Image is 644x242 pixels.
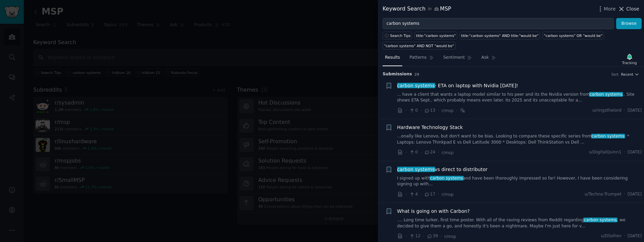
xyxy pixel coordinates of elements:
span: 17 [424,191,435,198]
div: "carbon systems" AND NOT "would be" [384,43,454,48]
span: vs direct to distributor [397,166,488,173]
span: · [624,149,625,155]
span: 12 [409,233,420,239]
button: Close [618,5,639,13]
a: carbon systems- ETA on laptop with Nvidia [DATE]! [397,82,518,89]
a: What is going on with Carbon? [397,208,470,215]
span: · [405,191,407,198]
span: 0 [409,108,418,114]
span: Close [626,5,639,13]
span: carbon systems [583,218,617,222]
a: title:"carbon systems" AND title:"would be" [460,32,540,39]
span: Ask [481,55,489,61]
div: title:"carbon systems" AND title:"would be" [461,33,538,38]
span: · [420,107,422,114]
span: · [438,149,439,156]
button: More [597,5,616,13]
a: Ask [479,52,498,66]
a: ...onally like Lenovo, but don't want to be bias. Looking to compare these specific series fromca... [397,133,642,145]
span: 13 [424,108,435,114]
span: 0 [409,149,418,155]
span: carbon systems [589,92,623,97]
button: Search Tips [383,32,412,39]
span: r/msp [444,234,456,239]
a: Patterns [407,52,436,66]
span: [DATE] [628,191,642,198]
a: Sentiment [441,52,474,66]
span: u/DigitalQuinn1 [589,149,622,155]
a: Hardware Technology Stack [397,124,463,131]
span: 4 [409,191,418,198]
span: More [604,5,616,13]
div: "carbon systems" OR "would be" [544,33,602,38]
span: r/msp [442,192,454,197]
span: 39 [427,233,438,239]
span: [DATE] [628,149,642,155]
span: · [405,107,407,114]
span: 29 [415,72,420,76]
span: · [438,191,439,198]
span: Sentiment [443,55,465,61]
span: · [624,191,625,198]
span: carbon systems [397,83,435,88]
div: title:"carbon systems" [416,33,456,38]
span: Recent [621,72,633,77]
div: Tracking [622,60,637,65]
span: · [624,233,625,239]
span: · [405,233,407,240]
span: · [624,108,625,114]
span: r/msp [442,150,454,155]
span: · [405,149,407,156]
a: title:"carbon systems" [415,32,457,39]
span: Search Tips [390,33,411,38]
span: carbon systems [591,134,625,138]
a: Results [383,52,402,66]
span: Results [385,55,400,61]
span: · [456,107,457,114]
div: Sort [611,72,619,77]
button: Recent [621,72,639,77]
a: .... Long time lurker, first time poster. With all of the raving reviews from Reddit regardingcar... [397,217,642,229]
a: "carbon systems" AND NOT "would be" [383,42,456,50]
div: Keyword Search MSP [383,5,451,13]
span: · [420,149,422,156]
button: Tracking [620,52,639,66]
span: in [428,6,431,12]
span: · [438,107,439,114]
span: - ETA on laptop with Nvidia [DATE]! [397,82,518,89]
span: · [420,191,422,198]
span: [DATE] [628,233,642,239]
span: u/DSofren [601,233,622,239]
a: I signed up withcarbon systemsand have been thoroughly impressed so far! However, I have been con... [397,175,642,187]
span: · [440,233,442,240]
a: "carbon systems" OR "would be" [542,32,604,39]
span: carbon systems [397,167,435,172]
a: ... have a client that wants a laptop model similar to his peer and its the Nvidia version fromca... [397,92,642,104]
span: [DATE] [628,108,642,114]
span: · [423,233,424,240]
span: u/Techno-Trumpet [585,191,622,198]
button: Browse [616,18,642,30]
span: Patterns [409,55,426,61]
span: r/msp [442,108,454,113]
span: Submission s [383,71,412,77]
span: 24 [424,149,435,155]
a: carbon systemsvs direct to distributor [397,166,488,173]
span: carbon systems [429,176,463,181]
span: u/ringsthelord [592,108,622,114]
input: Try a keyword related to your business [383,18,614,30]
